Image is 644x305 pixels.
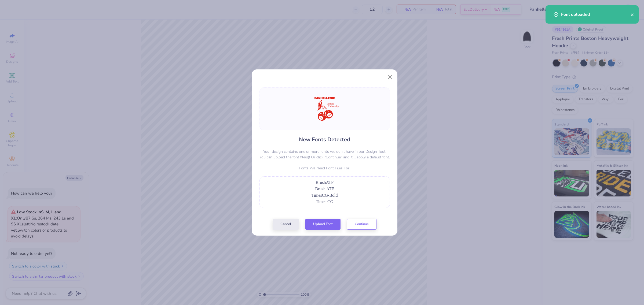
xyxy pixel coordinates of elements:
[299,136,350,143] h4: New Fonts Detected
[561,11,631,18] div: Font uploaded
[385,72,395,82] button: Close
[316,199,334,204] span: Times CG
[259,165,390,171] p: Fonts We Need Font Files For:
[311,193,338,198] span: TimesCG-Bold
[273,219,299,230] button: Cancel
[631,11,634,18] button: close
[305,219,341,230] button: Upload Font
[347,219,376,230] button: Continue
[315,187,334,191] span: Brush ATF
[316,180,334,185] span: BrushATF
[259,149,390,160] p: Your design contains one or more fonts we don't have in our Design Tool. You can upload the font ...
